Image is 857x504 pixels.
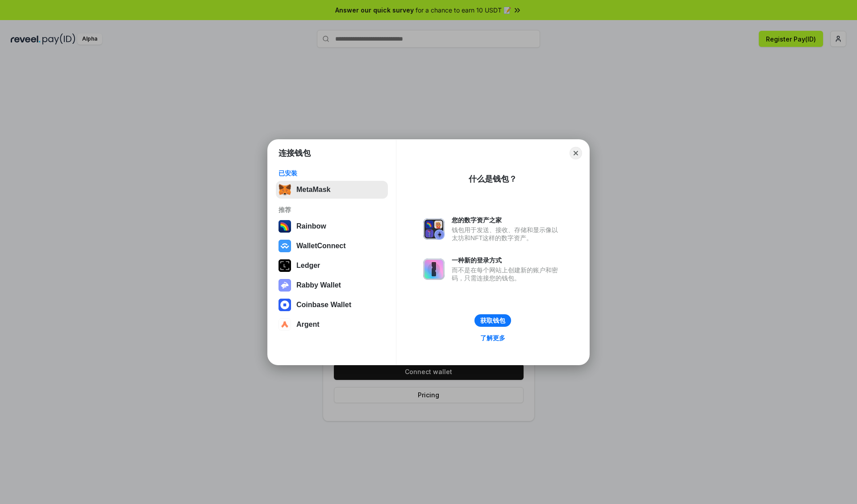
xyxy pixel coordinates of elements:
[279,220,291,233] img: svg+xml,%3Csvg%20width%3D%22120%22%20height%3D%22120%22%20viewBox%3D%220%200%20120%20120%22%20fil...
[279,148,311,158] h1: 连接钱包
[279,259,291,272] img: svg+xml,%3Csvg%20xmlns%3D%22http%3A%2F%2Fwww.w3.org%2F2000%2Fsvg%22%20width%3D%2228%22%20height%3...
[276,217,388,235] button: Rainbow
[475,332,511,344] a: 了解更多
[480,334,505,342] div: 了解更多
[452,226,562,242] div: 钱包用于发送、接收、存储和显示像以太坊和NFT这样的数字资产。
[452,216,562,224] div: 您的数字资产之家
[296,321,320,329] div: Argent
[276,276,388,294] button: Rabby Wallet
[279,299,291,311] img: svg+xml,%3Csvg%20width%3D%2228%22%20height%3D%2228%22%20viewBox%3D%220%200%2028%2028%22%20fill%3D...
[469,174,517,184] div: 什么是钱包？
[452,266,562,282] div: 而不是在每个网站上创建新的账户和密码，只需连接您的钱包。
[296,262,320,270] div: Ledger
[423,218,445,240] img: svg+xml,%3Csvg%20xmlns%3D%22http%3A%2F%2Fwww.w3.org%2F2000%2Fsvg%22%20fill%3D%22none%22%20viewBox...
[276,316,388,333] button: Argent
[279,279,291,292] img: svg+xml,%3Csvg%20xmlns%3D%22http%3A%2F%2Fwww.w3.org%2F2000%2Fsvg%22%20fill%3D%22none%22%20viewBox...
[296,186,330,194] div: MetaMask
[276,181,388,199] button: MetaMask
[276,257,388,275] button: Ledger
[474,314,511,327] button: 获取钱包
[276,296,388,314] button: Coinbase Wallet
[296,222,326,230] div: Rainbow
[452,256,562,264] div: 一种新的登录方式
[296,281,341,289] div: Rabby Wallet
[296,301,351,309] div: Coinbase Wallet
[279,240,291,252] img: svg+xml,%3Csvg%20width%3D%2228%22%20height%3D%2228%22%20viewBox%3D%220%200%2028%2028%22%20fill%3D...
[570,147,582,159] button: Close
[480,317,505,325] div: 获取钱包
[279,183,291,196] img: svg+xml,%3Csvg%20fill%3D%22none%22%20height%3D%2233%22%20viewBox%3D%220%200%2035%2033%22%20width%...
[279,169,385,177] div: 已安装
[296,242,346,250] div: WalletConnect
[276,237,388,255] button: WalletConnect
[279,318,291,331] img: svg+xml,%3Csvg%20width%3D%2228%22%20height%3D%2228%22%20viewBox%3D%220%200%2028%2028%22%20fill%3D...
[423,258,445,280] img: svg+xml,%3Csvg%20xmlns%3D%22http%3A%2F%2Fwww.w3.org%2F2000%2Fsvg%22%20fill%3D%22none%22%20viewBox...
[279,206,385,214] div: 推荐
